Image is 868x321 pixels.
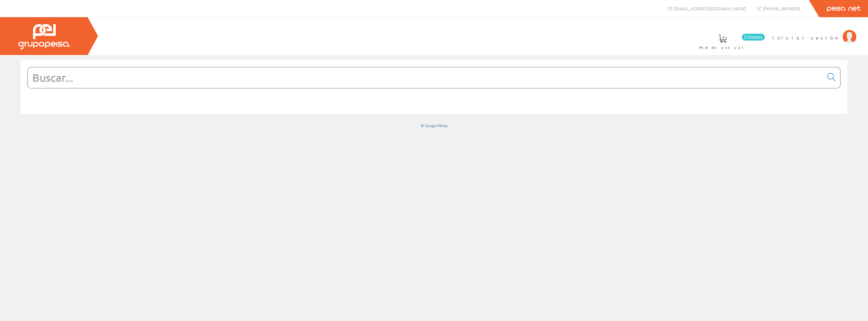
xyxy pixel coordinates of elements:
[763,5,800,11] span: [PHONE_NUMBER]
[772,34,839,41] span: Iniciar sesión
[674,5,746,11] span: [EMAIL_ADDRESS][DOMAIN_NAME]
[28,67,823,88] input: Buscar...
[699,44,746,51] span: Pedido actual
[21,123,847,129] div: © Grupo Peisa
[772,29,856,35] a: Iniciar sesión
[18,24,70,49] img: Grupo Peisa
[742,34,765,41] span: 0 línea/s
